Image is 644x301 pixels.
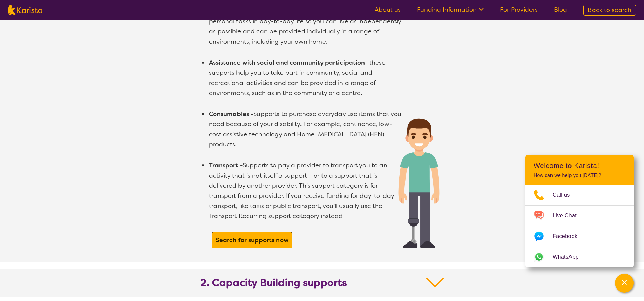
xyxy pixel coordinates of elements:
[209,161,243,169] b: Transport -
[525,185,634,267] ul: Choose channel
[426,277,444,289] img: Down Arrow
[417,6,484,14] a: Funding Information
[554,6,567,14] a: Blog
[525,155,634,267] div: Channel Menu
[375,6,401,14] a: About us
[583,5,636,16] a: Back to search
[215,236,289,244] b: Search for supports now
[615,274,634,293] button: Channel Menu
[200,277,347,289] b: 2. Capacity Building supports
[534,172,626,178] p: How can we help you [DATE]?
[553,252,587,262] span: WhatsApp
[553,190,578,200] span: Call us
[588,6,631,14] span: Back to search
[208,57,403,98] li: these supports help you to take part in community, social and recreational activities and can be ...
[393,113,444,258] img: Core Supports
[8,5,42,15] img: Karista logo
[534,162,626,170] h2: Welcome to Karista!
[208,6,403,47] li: these supports assist you with your personal tasks in day-to-day life so you can live as independ...
[553,211,585,221] span: Live Chat
[500,6,538,14] a: For Providers
[525,247,634,267] a: Web link opens in a new tab.
[553,231,585,241] span: Facebook
[209,59,369,67] b: Assistance with social and community participation -
[214,234,290,246] a: Search for supports now
[208,109,403,149] li: Supports to purchase everyday use items that you need because of your disability. For example, co...
[208,160,403,221] li: Supports to pay a provider to transport you to an activity that is not itself a support – or to a...
[209,110,253,118] b: Consumables -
